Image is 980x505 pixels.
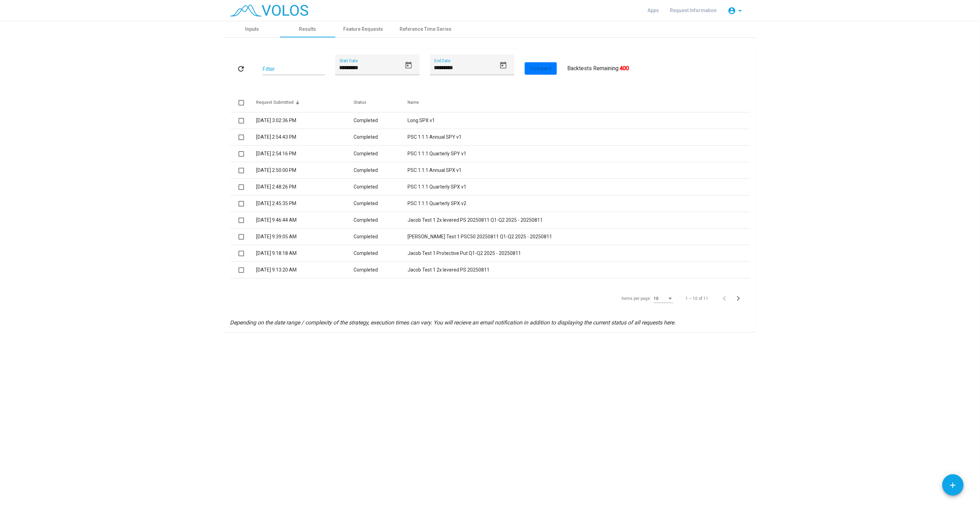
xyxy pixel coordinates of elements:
[720,292,734,305] button: Previous page
[619,65,629,72] b: 400
[408,162,750,179] td: PSC 1:1:1 Annual SPX v1
[736,7,745,15] mat-icon: arrow_drop_down
[654,296,659,301] span: 10
[256,212,354,229] td: [DATE] 9:46:44 AM
[949,481,958,490] mat-icon: add
[942,474,964,496] button: Add icon
[400,26,452,33] div: Reference Time Series
[256,195,354,212] td: [DATE] 2:45:35 PM
[525,62,557,75] button: Compare
[256,129,354,146] td: [DATE] 2:54:43 PM
[354,229,408,245] td: Completed
[354,262,408,278] td: Completed
[408,262,750,278] td: Jacob Test 1 2x levered PS 20250811
[654,296,673,301] mat-select: Items per page:
[402,58,416,72] button: Open calendar
[237,65,245,73] mat-icon: refresh
[256,229,354,245] td: [DATE] 9:39:05 AM
[256,245,354,262] td: [DATE] 9:18:18 AM
[299,26,316,33] div: Results
[354,179,408,195] td: Completed
[408,245,750,262] td: Jacob Test 1 Protective Put Q1-Q2 2025 - 20250811
[354,146,408,162] td: Completed
[665,4,722,17] a: Request Information
[408,99,742,105] div: Name
[354,99,408,105] div: Status
[230,319,676,326] i: Depending on the date range / complexity of the strategy, execution times can vary. You will reci...
[642,4,665,17] a: Apps
[344,26,383,33] div: Feature Requests
[728,7,736,15] mat-icon: account_circle
[354,212,408,229] td: Completed
[408,195,750,212] td: PSC 1:1:1 Quarterly SPX v2
[354,112,408,129] td: Completed
[256,99,293,105] div: Request Submitted
[256,162,354,179] td: [DATE] 2:50:00 PM
[734,292,747,305] button: Next page
[648,8,659,13] span: Apps
[354,245,408,262] td: Completed
[567,64,629,73] div: Backtests Remaining:
[408,99,419,105] div: Name
[622,295,651,302] div: Items per page:
[408,212,750,229] td: Jacob Test 1 2x levered PS 20250811 Q1-Q2 2025 - 20250811
[408,229,750,245] td: [PERSON_NAME] Test 1 PSC50 20250811 Q1-Q2 2025 - 20250811
[245,26,259,33] div: Inputs
[408,129,750,146] td: PSC 1:1:1 Annual SPY v1
[256,179,354,195] td: [DATE] 2:48:26 PM
[354,129,408,146] td: Completed
[496,58,510,72] button: Open calendar
[354,99,366,105] div: Status
[408,179,750,195] td: PSC 1:1:1 Quarterly SPX v1
[256,99,354,105] div: Request Submitted
[408,112,750,129] td: Long SPX v1
[354,162,408,179] td: Completed
[686,295,709,302] div: 1 – 10 of 11
[530,66,551,71] span: Compare
[408,146,750,162] td: PSC 1:1:1 Quarterly SPY v1
[256,112,354,129] td: [DATE] 3:02:36 PM
[354,195,408,212] td: Completed
[256,262,354,278] td: [DATE] 9:13:20 AM
[256,146,354,162] td: [DATE] 2:54:16 PM
[670,8,717,13] span: Request Information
